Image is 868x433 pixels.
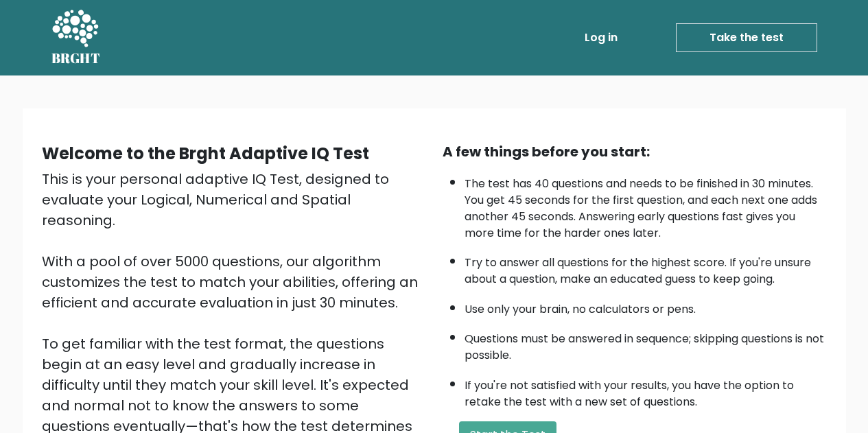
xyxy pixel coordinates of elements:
li: If you're not satisfied with your results, you have the option to retake the test with a new set ... [465,371,827,410]
h5: BRGHT [51,50,101,67]
li: Questions must be answered in sequence; skipping questions is not possible. [465,324,827,364]
div: A few things before you start: [443,141,827,162]
a: Take the test [676,23,817,52]
li: Try to answer all questions for the highest score. If you're unsure about a question, make an edu... [465,248,827,288]
li: The test has 40 questions and needs to be finished in 30 minutes. You get 45 seconds for the firs... [465,169,827,242]
a: BRGHT [51,5,101,70]
li: Use only your brain, no calculators or pens. [465,294,827,318]
a: Log in [579,24,623,51]
b: Welcome to the Brght Adaptive IQ Test [42,142,369,165]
